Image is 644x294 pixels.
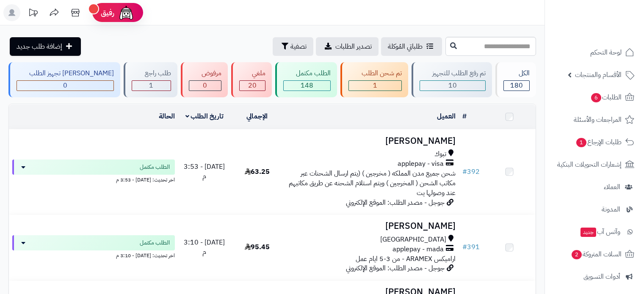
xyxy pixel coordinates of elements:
span: 148 [301,80,313,91]
span: 95.45 [245,242,270,252]
a: أدوات التسويق [550,267,639,287]
span: جوجل - مصدر الطلب: الموقع الإلكتروني [346,198,445,208]
span: السلات المتروكة [571,248,622,260]
a: #392 [462,167,480,177]
span: 180 [510,80,523,91]
a: المدونة [550,199,639,220]
div: اخر تحديث: [DATE] - 3:10 م [12,250,175,259]
span: [DATE] - 3:53 م [184,162,225,181]
span: تصدير الطلبات [335,41,372,52]
div: 1 [132,81,170,91]
a: ملغي 20 [229,62,274,97]
a: الطلبات6 [550,87,639,107]
a: طلب راجع 1 [122,62,179,97]
div: ملغي [239,69,265,78]
a: إضافة طلب جديد [10,37,81,56]
span: applepay - visa [398,159,444,169]
span: الطلب مكتمل [140,239,170,247]
span: الأقسام والمنتجات [575,69,622,81]
a: طلبات الإرجاع1 [550,132,639,152]
div: 10 [420,81,485,91]
h3: [PERSON_NAME] [287,136,455,146]
span: تبوك [434,149,446,159]
a: إشعارات التحويلات البنكية [550,154,639,175]
a: طلباتي المُوكلة [381,37,442,56]
a: المراجعات والأسئلة [550,110,639,130]
a: مرفوض 0 [179,62,229,97]
span: جديد [580,228,596,237]
span: لوحة التحكم [590,47,622,58]
span: رفيق [101,8,114,18]
img: logo-2.png [586,24,636,41]
span: الطلبات [590,91,622,103]
a: الحالة [159,111,175,121]
span: شحن جميع مدن المملكه ( مخرجين ) (يتم ارسال الشحنات عبر مكاتب الشحن ( المخرجين ) ويتم استلام الشحن... [289,168,456,198]
a: لوحة التحكم [550,42,639,63]
span: طلباتي المُوكلة [388,41,423,52]
span: تصفية [290,41,307,52]
a: تاريخ الطلب [185,111,224,121]
img: ai-face.png [118,4,135,21]
a: الكل180 [494,62,538,97]
span: إشعارات التحويلات البنكية [557,159,622,170]
span: # [462,167,467,177]
span: الطلب مكتمل [140,163,170,171]
span: # [462,242,467,252]
div: 0 [189,81,221,91]
span: 63.25 [245,167,270,177]
a: #391 [462,242,480,252]
a: السلات المتروكة2 [550,244,639,264]
div: 1 [349,81,401,91]
button: تصفية [273,37,313,56]
span: إضافة طلب جديد [17,41,62,52]
div: تم رفع الطلب للتجهيز [420,69,486,78]
span: applepay - mada [392,245,444,254]
span: 10 [448,80,457,91]
div: تم شحن الطلب [348,69,401,78]
span: طلبات الإرجاع [575,136,622,148]
span: 1 [373,80,377,91]
span: جوجل - مصدر الطلب: الموقع الإلكتروني [346,263,445,273]
span: العملاء [604,181,620,193]
a: تحديثات المنصة [22,4,44,23]
h3: [PERSON_NAME] [287,221,455,231]
a: تم رفع الطلب للتجهيز 10 [410,62,494,97]
span: أدوات التسويق [583,271,620,283]
span: اراميكس ARAMEX - من 3-5 ايام عمل [356,254,456,264]
a: تم شحن الطلب 1 [339,62,409,97]
span: 20 [248,80,257,91]
span: وآتس آب [580,226,620,238]
div: طلب راجع [132,69,171,78]
span: [GEOGRAPHIC_DATA] [380,235,446,245]
a: [PERSON_NAME] تجهيز الطلب 0 [7,62,122,97]
div: الكل [503,69,530,78]
a: # [462,111,467,121]
a: الطلب مكتمل 148 [274,62,339,97]
div: 148 [284,81,330,91]
div: الطلب مكتمل [283,69,331,78]
a: تصدير الطلبات [316,37,379,56]
span: 1 [576,138,586,147]
a: وآتس آبجديد [550,222,639,242]
div: 0 [17,81,113,91]
span: 2 [572,250,582,259]
a: العملاء [550,177,639,197]
div: 20 [240,81,265,91]
a: الإجمالي [246,111,268,121]
span: 0 [63,80,67,91]
div: [PERSON_NAME] تجهيز الطلب [17,69,114,78]
span: 0 [203,80,207,91]
span: [DATE] - 3:10 م [184,237,225,257]
span: المراجعات والأسئلة [574,114,622,126]
span: 6 [591,93,601,102]
span: المدونة [602,203,620,215]
span: 1 [149,80,153,91]
a: العميل [437,111,456,121]
div: مرفوض [189,69,221,78]
div: اخر تحديث: [DATE] - 3:53 م [12,175,175,184]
